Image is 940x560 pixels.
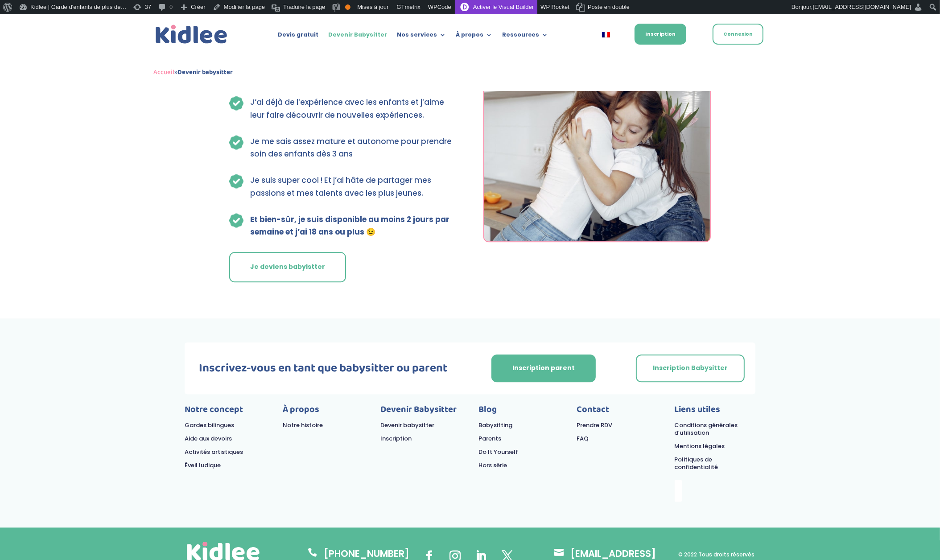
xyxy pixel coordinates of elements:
[675,455,718,471] a: Politiques de confidentialité
[713,24,763,45] a: Connexion
[328,32,387,41] a: Devenir Babysitter
[554,548,564,557] span: 
[153,23,229,46] a: Kidlee Logo
[602,32,610,37] img: Français
[484,44,710,241] img: Babysitting_paris
[502,32,548,41] a: Ressources
[675,442,725,450] a: Mentions légales
[283,421,323,429] a: Notre histoire
[278,32,318,41] a: Devis gratuit
[380,434,412,443] a: Inscription
[380,406,461,422] p: Devenir Babysitter
[478,421,512,429] a: Babysitting
[153,23,229,46] img: logo_kidlee_bleu
[177,67,233,78] strong: Devenir babysitter
[185,421,234,429] a: Gardes bilingues
[577,434,589,443] a: FAQ
[250,135,457,161] p: Je me sais assez mature et autonome pour prendre soin des enfants dès 3 ans
[308,548,317,557] a: 
[478,434,501,443] a: Parents
[675,406,755,422] p: Liens utiles
[380,421,434,429] a: Devenir babysitter
[153,67,233,78] span: »
[397,32,446,41] a: Nos services
[185,461,221,469] a: Éveil ludique
[283,406,363,422] p: À propos
[153,67,174,78] a: Accueil
[185,434,232,443] a: Aide aux devoirs
[491,354,596,382] a: Inscription parent
[185,362,462,379] h3: Inscrivez-vous en tant que babysitter ou parent
[229,252,346,282] a: Je deviens babyistter
[250,174,457,200] p: Je suis super cool ! Et j’ai hâte de partager mes passions et mes talents avec les plus jeunes.
[636,354,745,382] a: Inscription Babysitter
[250,96,457,122] p: J’ai déjà de l’expérience avec les enfants et j’aime leur faire découvrir de nouvelles expériences.
[250,214,449,238] strong: Et bien-sûr, je suis disponible au moins 2 jours par semaine et j’ai 18 ans ou plus 😉
[345,4,350,10] div: OK
[577,406,657,422] p: Contact
[478,461,507,469] a: Hors série
[577,421,612,429] a: Prendre RDV
[185,448,243,456] a: Activités artistiques
[478,406,559,422] p: Blog
[478,448,518,456] a: Do It Yourself
[635,24,686,45] a: Inscription
[813,4,911,10] span: [EMAIL_ADDRESS][DOMAIN_NAME]
[185,406,265,422] p: Notre concept
[675,421,738,437] a: Conditions générales d’utilisation
[456,32,492,41] a: À propos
